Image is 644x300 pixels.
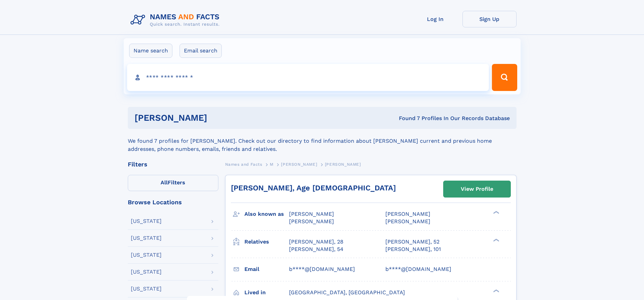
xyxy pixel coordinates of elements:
[180,44,222,58] label: Email search
[385,211,430,217] span: [PERSON_NAME]
[289,289,405,296] span: [GEOGRAPHIC_DATA], [GEOGRAPHIC_DATA]
[244,236,289,248] h3: Relatives
[492,210,500,215] div: ❯
[444,181,510,197] a: View Profile
[281,160,317,168] a: [PERSON_NAME]
[128,161,218,167] div: Filters
[244,263,289,275] h3: Email
[131,269,162,275] div: [US_STATE]
[225,160,262,168] a: Names and Facts
[135,114,303,122] h1: [PERSON_NAME]
[131,252,162,258] div: [US_STATE]
[462,11,517,27] a: Sign Up
[244,287,289,298] h3: Lived in
[492,289,500,293] div: ❯
[244,208,289,220] h3: Also known as
[281,162,317,167] span: [PERSON_NAME]
[289,246,343,253] a: [PERSON_NAME], 54
[385,238,439,246] a: [PERSON_NAME], 52
[325,162,361,167] span: [PERSON_NAME]
[270,162,273,167] span: M
[131,286,162,292] div: [US_STATE]
[128,175,218,191] label: Filters
[385,246,441,253] a: [PERSON_NAME], 101
[128,11,225,29] img: Logo Names and Facts
[128,129,517,153] div: We found 7 profiles for [PERSON_NAME]. Check out our directory to find information about [PERSON_...
[492,238,500,242] div: ❯
[289,218,334,225] span: [PERSON_NAME]
[492,64,517,91] button: Search Button
[131,235,162,241] div: [US_STATE]
[289,211,334,217] span: [PERSON_NAME]
[408,11,462,27] a: Log In
[127,64,489,91] input: search input
[385,218,430,225] span: [PERSON_NAME]
[131,218,162,224] div: [US_STATE]
[303,115,510,122] div: Found 7 Profiles In Our Records Database
[129,44,172,58] label: Name search
[128,199,218,205] div: Browse Locations
[270,160,273,168] a: M
[289,238,343,246] a: [PERSON_NAME], 28
[231,184,396,192] a: [PERSON_NAME], Age [DEMOGRAPHIC_DATA]
[161,179,168,186] span: All
[461,181,493,197] div: View Profile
